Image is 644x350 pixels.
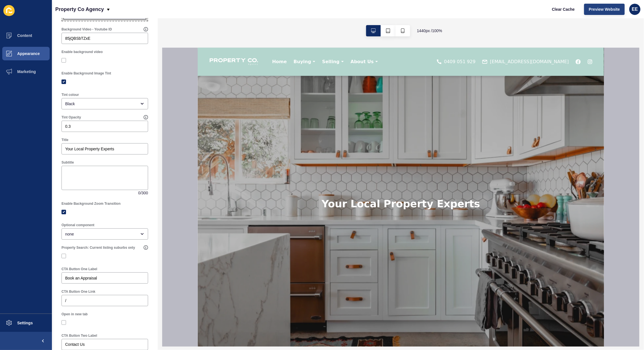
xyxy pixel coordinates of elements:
button: Preview Website [584,4,625,15]
a: Home [71,11,93,17]
span: 1440 px / 100 % [417,28,442,34]
label: Enable Background Image Tint [61,71,111,76]
a: instagram [390,12,395,17]
label: CTA Button One Label [61,267,97,271]
div: About Us [150,11,184,17]
label: Enable Background Zoom Transition [61,201,120,206]
span: EE [632,6,638,12]
p: Property Co Agency [55,2,104,16]
a: [EMAIL_ADDRESS][DOMAIN_NAME] [285,12,371,17]
span: About Us [153,11,176,17]
h1: Your Local Property Experts [124,150,282,162]
div: Selling [121,11,150,17]
label: Tint colour [61,93,79,97]
button: Clear Cache [547,4,580,15]
img: logo [11,10,62,19]
label: Enable background video [61,50,103,54]
a: facebook [378,12,383,17]
label: Optional component [61,223,94,227]
span: / [140,190,142,196]
div: open menu [61,228,148,240]
span: Buying [96,11,113,17]
span: [EMAIL_ADDRESS][DOMAIN_NAME] [292,11,371,17]
a: 0409 051 929 [239,12,278,17]
label: Background Video - Youtube ID [61,27,112,32]
span: 0 [138,190,140,196]
span: 0409 051 929 [246,11,278,17]
div: open menu [61,98,148,109]
span: Clear Cache [552,6,575,12]
a: logo [11,1,62,27]
label: Title [61,138,68,142]
span: 300 [142,190,148,196]
label: Open in new tab [61,312,88,316]
span: Selling [124,11,142,17]
label: CTA Button Two Label [61,333,97,338]
span: Preview Website [589,6,620,12]
label: Property Search: Current listing suburbs only [61,245,135,250]
label: Tint Opacity [61,115,81,120]
div: Buying [93,11,121,17]
label: Subtitle [61,160,74,165]
label: CTA Button One Link [61,289,95,294]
